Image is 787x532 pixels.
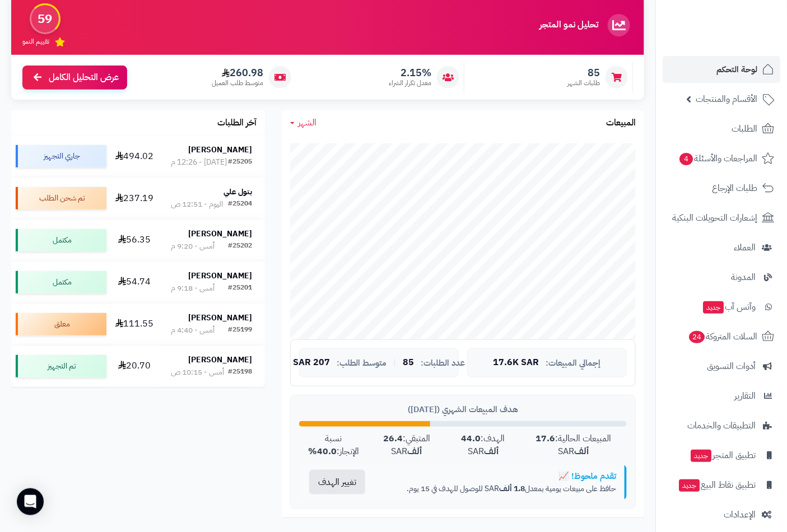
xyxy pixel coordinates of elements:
img: logo-2.png [711,30,776,53]
div: [DATE] - 12:26 م [171,157,227,168]
strong: بتول علي [223,186,252,198]
div: #25198 [228,367,252,378]
strong: [PERSON_NAME] [188,312,252,324]
span: تقييم النمو [22,37,49,46]
a: لوحة التحكم [663,56,780,83]
a: تطبيق نقاط البيعجديد [663,472,780,498]
span: جديد [703,301,724,314]
span: عدد الطلبات: [421,358,465,368]
span: 260.98 [212,67,263,79]
span: | [394,358,397,367]
a: عرض التحليل الكامل [22,66,127,90]
div: مكتمل [16,271,106,293]
a: وآتس آبجديد [663,293,780,320]
span: معدل تكرار الشراء [389,78,431,88]
div: هدف المبيعات الشهري ([DATE]) [299,404,627,416]
td: 494.02 [111,136,159,177]
span: المراجعات والأسئلة [678,151,757,166]
td: 237.19 [111,178,159,219]
a: إشعارات التحويلات البنكية [663,204,780,231]
span: التقارير [734,388,756,404]
span: 24 [689,331,705,343]
a: الشهر [290,116,316,129]
span: الإعدادات [724,507,756,522]
div: مكتمل [16,229,106,251]
div: #25202 [228,241,252,252]
td: 56.35 [111,220,159,261]
span: متوسط الطلب: [337,358,387,368]
span: الأقسام والمنتجات [696,91,757,107]
span: جديد [679,479,700,492]
span: 85 [567,67,600,79]
strong: 26.4 ألف [383,432,422,458]
div: الهدف: SAR [446,432,521,458]
strong: 40.0% [308,445,337,458]
p: حافظ على مبيعات يومية بمعدل SAR للوصول للهدف في 15 يوم. [384,483,616,494]
strong: 17.6 ألف [536,432,589,458]
span: الشهر [298,116,316,129]
div: اليوم - 12:51 ص [171,199,223,210]
a: التطبيقات والخدمات [663,412,780,439]
strong: [PERSON_NAME] [188,228,252,240]
div: أمس - 4:40 م [171,325,215,336]
a: المراجعات والأسئلة4 [663,145,780,172]
h3: آخر الطلبات [217,118,257,128]
strong: [PERSON_NAME] [188,270,252,282]
span: وآتس آب [702,299,756,315]
div: أمس - 9:20 م [171,241,215,252]
a: طلبات الإرجاع [663,175,780,202]
strong: [PERSON_NAME] [188,144,252,156]
span: 17.6K SAR [493,358,539,368]
span: متوسط طلب العميل [212,78,263,88]
button: تغيير الهدف [309,470,365,494]
span: لوحة التحكم [716,62,757,77]
span: العملاء [734,240,756,255]
span: 85 [403,358,415,368]
span: تطبيق نقاط البيع [678,477,756,493]
span: إجمالي المبيعات: [546,358,601,368]
div: #25204 [228,199,252,210]
div: Open Intercom Messenger [17,488,44,515]
h3: المبيعات [606,118,636,128]
span: طلبات الشهر [567,78,600,88]
span: التطبيقات والخدمات [687,418,756,433]
strong: [PERSON_NAME] [188,354,252,366]
div: نسبة الإنجاز: [299,432,367,458]
strong: 1.8 ألف [499,483,525,494]
span: 207 SAR [293,358,330,368]
a: المدونة [663,264,780,291]
div: جاري التجهيز [16,145,106,167]
a: التقارير [663,382,780,409]
div: #25199 [228,325,252,336]
div: #25201 [228,283,252,294]
div: أمس - 10:15 ص [171,367,225,378]
span: طلبات الإرجاع [712,180,757,196]
h3: تحليل نمو المتجر [539,20,598,30]
span: الطلبات [732,121,757,137]
span: 2.15% [389,67,431,79]
a: تطبيق المتجرجديد [663,442,780,469]
span: المدونة [731,269,756,285]
div: #25205 [228,157,252,168]
strong: 44.0 ألف [462,432,499,458]
span: عرض التحليل الكامل [49,71,119,84]
span: جديد [691,450,711,462]
span: إشعارات التحويلات البنكية [672,210,757,226]
div: أمس - 9:18 م [171,283,215,294]
span: تطبيق المتجر [690,447,756,463]
a: العملاء [663,234,780,261]
td: 111.55 [111,304,159,345]
div: تم شحن الطلب [16,187,106,209]
span: 4 [679,153,693,165]
td: 54.74 [111,262,159,303]
div: معلق [16,313,106,335]
a: الطلبات [663,115,780,142]
a: أدوات التسويق [663,353,780,380]
div: المبيعات الحالية: SAR [521,432,627,458]
div: المتبقي: SAR [367,432,446,458]
div: تقدم ملحوظ! 📈 [384,470,616,482]
span: السلات المتروكة [688,329,757,344]
a: الإعدادات [663,501,780,528]
span: أدوات التسويق [707,358,756,374]
a: السلات المتروكة24 [663,323,780,350]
